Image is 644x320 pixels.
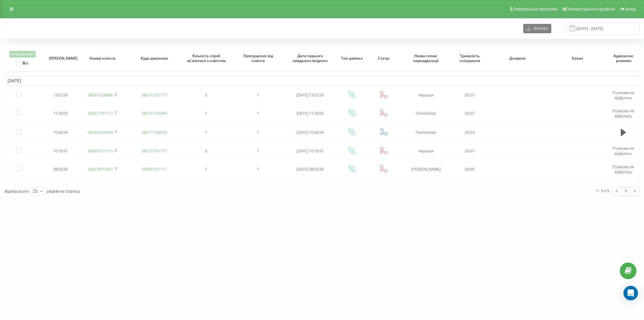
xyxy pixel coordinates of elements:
a: 380962015715 [88,148,113,154]
span: Розмова не відбулась [613,90,634,100]
span: [PERSON_NAME] [49,56,72,61]
td: 10:16:57 [44,142,76,159]
a: 380951031111 [142,166,167,172]
span: 1 [257,166,259,172]
span: Дата першого невдалого вхідного [289,54,331,63]
a: 380508305994 [88,129,113,135]
span: Тип дзвінка [340,56,364,61]
span: Реферальна програма [513,7,558,11]
a: 380678915467 [88,166,113,172]
span: [DATE] 11:33:00 [296,110,324,116]
a: 1 [621,187,630,195]
span: 1 [205,129,207,135]
td: 00:07 [452,142,488,159]
span: Розмова не відбулась [613,164,634,175]
span: 1 [257,110,259,116]
td: 00:07 [452,87,488,104]
td: 00:07 [452,105,488,122]
a: 380771030000 [142,129,167,135]
span: 3 [205,148,207,154]
span: Вихід [625,7,636,11]
td: [PERSON_NAME] [400,161,452,178]
label: Всі [16,60,28,66]
span: 1 [257,92,259,98]
div: Open Intercom Messenger [623,286,638,300]
span: [DATE] 13:57:29 [296,92,324,98]
span: Відображати [5,188,29,194]
span: 1 [257,148,259,154]
a: 380751034444 [142,110,167,116]
td: 10:56:54 [44,123,76,141]
span: Джерело [493,56,542,61]
span: Статус [372,56,396,61]
span: Розмова не відбулась [613,108,634,119]
span: Куди дзвонили [134,56,175,61]
td: Черкаси [400,142,452,159]
td: 11:33:00 [44,105,76,122]
span: 1 [205,166,207,172]
td: Поліклініка [400,105,452,122]
span: Номер клієнта [82,56,123,61]
span: Налаштування профілю [568,7,615,11]
span: рядків на сторінці [47,188,80,194]
span: [DATE] 08:56:39 [296,166,324,172]
span: Назва схеми переадресації [405,54,447,63]
span: [DATE] 10:16:57 [296,148,324,154]
td: 00:49 [452,161,488,178]
div: 1 - 5 з 5 [596,188,609,194]
span: 1 [205,110,207,116]
a: 380975228880 [88,92,113,98]
a: 380751037777 [142,148,167,154]
td: 08:56:39 [44,161,76,178]
span: Тривалість очікування [456,54,483,63]
td: Черкаси [400,87,452,104]
button: Експорт [523,24,551,33]
td: Поліклініка [400,123,452,141]
td: 13:57:29 [44,87,76,104]
span: Розмова не відбулась [613,145,634,156]
span: Канал [553,56,602,61]
a: 380751037777 [142,92,167,98]
span: 2 [205,92,207,98]
span: Експорт [531,26,548,31]
span: Пропущених від клієнта [237,54,279,63]
a: 380671491212 [88,110,113,116]
span: Аудіозапис розмови [612,54,635,63]
td: 00:23 [452,123,488,141]
div: 25 [33,188,38,194]
td: [DATE] [5,76,639,85]
span: [DATE] 10:56:54 [296,129,324,135]
span: Кількість спроб зв'язатися з клієнтом [186,54,227,63]
span: 1 [257,129,259,135]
